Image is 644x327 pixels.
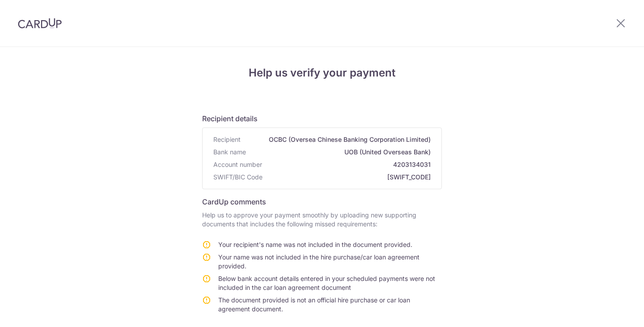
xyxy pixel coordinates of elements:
span: Your recipient's name was not included in the document provided. [218,241,412,248]
span: [SWIFT_CODE] [266,173,431,182]
img: CardUp [18,18,62,29]
span: Your name was not included in the hire purchase/car loan agreement provided. [218,253,419,270]
span: Account number [213,160,262,169]
span: SWIFT/BIC Code [213,173,263,182]
p: Help us to approve your payment smoothly by uploading new supporting documents that includes the ... [202,211,442,229]
span: Below bank account details entered in your scheduled payments were not included in the car loan a... [218,275,435,291]
h6: Recipient details [202,113,442,124]
span: 4203134031 [266,160,431,169]
h4: Help us verify your payment [202,65,442,81]
span: OCBC (Oversea Chinese Banking Corporation Limited) [244,135,431,144]
h6: CardUp comments [202,196,442,207]
span: The document provided is not an official hire purchase or car loan agreement document. [218,296,410,313]
span: Bank name [213,148,246,157]
span: Recipient [213,135,241,144]
span: UOB (United Overseas Bank) [250,148,431,157]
